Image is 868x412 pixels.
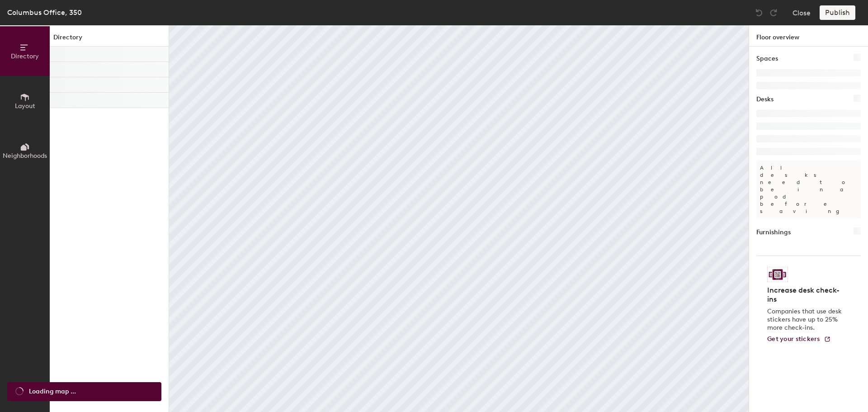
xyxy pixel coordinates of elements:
[756,95,774,104] h1: Desks
[169,25,749,412] canvas: Map
[767,286,844,304] h4: Increase desk check-ins
[11,52,39,60] span: Directory
[756,227,791,237] h1: Furnishings
[767,335,820,343] span: Get your stickers
[767,308,844,332] p: Companies that use desk stickers have up to 25% more check-ins.
[50,33,169,47] h1: Directory
[767,267,788,282] img: Sticker logo
[7,7,82,18] div: Columbus Office, 350
[756,54,778,64] h1: Spaces
[3,152,47,160] span: Neighborhoods
[15,102,35,110] span: Layout
[769,8,778,17] img: Redo
[755,8,764,17] img: Undo
[767,336,831,343] a: Get your stickers
[29,387,76,397] span: Loading map ...
[749,25,868,47] h1: Floor overview
[793,5,811,20] button: Close
[756,161,861,218] p: All desks need to be in a pod before saving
